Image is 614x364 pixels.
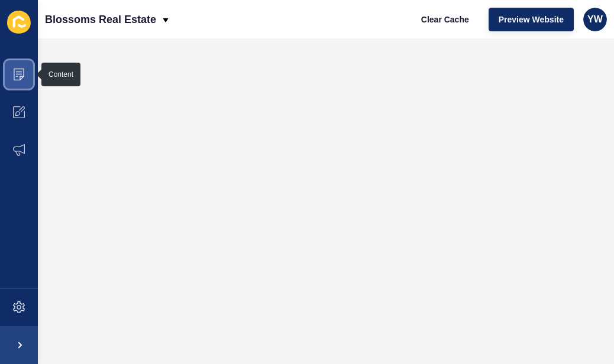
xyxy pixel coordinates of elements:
span: Preview Website [499,14,564,25]
button: Preview Website [489,8,574,31]
div: Content [49,70,73,79]
span: YW [587,14,603,25]
p: Blossoms Real Estate [45,5,156,34]
button: Clear Cache [411,8,479,31]
span: Clear Cache [421,14,469,25]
